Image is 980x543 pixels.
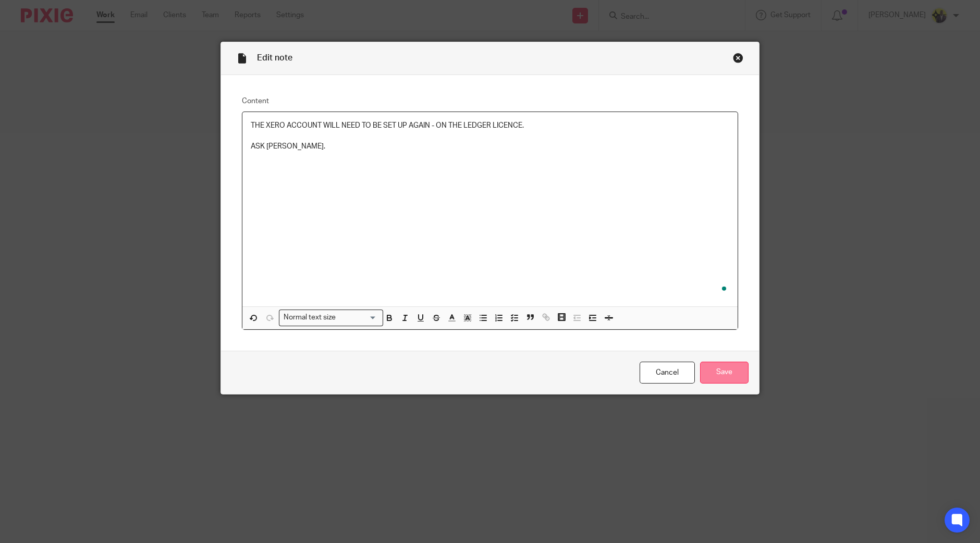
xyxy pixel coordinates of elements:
span: Normal text size [281,312,338,323]
span: Edit note [257,54,292,62]
div: To enrich screen reader interactions, please activate Accessibility in Grammarly extension settings [242,112,738,306]
input: Search for option [339,312,377,323]
div: Search for option [279,310,383,326]
p: ASK [PERSON_NAME]. [251,141,729,152]
p: THE XERO ACCOUNT WILL NEED TO BE SET UP AGAIN - ON THE LEDGER LICENCE. [251,120,729,131]
div: Close this dialog window [733,53,743,63]
input: Save [700,362,749,384]
label: Content [242,96,738,106]
a: Cancel [640,362,695,384]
